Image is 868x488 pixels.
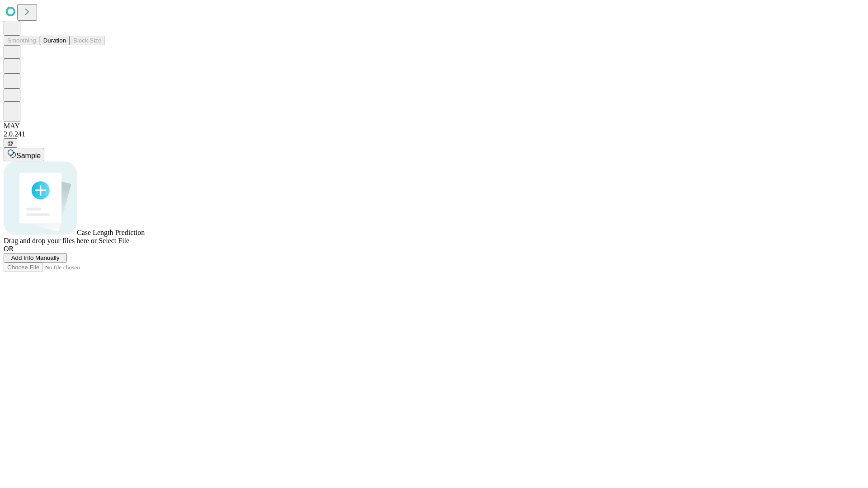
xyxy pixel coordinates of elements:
[4,138,17,148] button: @
[11,254,60,261] span: Add Info Manually
[77,229,145,236] span: Case Length Prediction
[4,237,97,244] span: Drag and drop your files here or
[4,148,44,161] button: Sample
[99,237,129,244] span: Select File
[40,36,70,45] button: Duration
[4,36,40,45] button: Smoothing
[4,130,864,138] div: 2.0.241
[70,36,105,45] button: Block Size
[4,122,864,130] div: MAY
[4,245,14,253] span: OR
[16,152,41,160] span: Sample
[7,140,14,146] span: @
[4,253,67,263] button: Add Info Manually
